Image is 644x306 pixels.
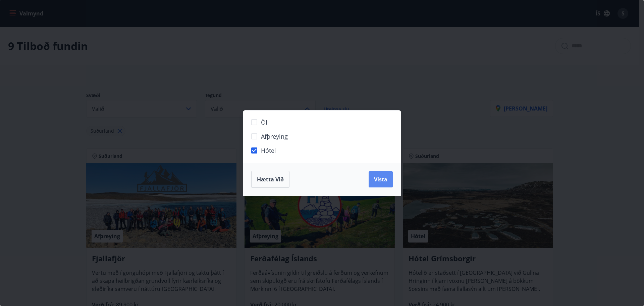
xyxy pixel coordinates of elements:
[251,171,289,188] button: Hætta við
[261,132,288,141] span: Afþreying
[369,171,393,187] button: Vista
[257,176,284,183] span: Hætta við
[261,146,276,155] span: Hótel
[261,118,269,127] span: Öll
[374,176,387,183] span: Vista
